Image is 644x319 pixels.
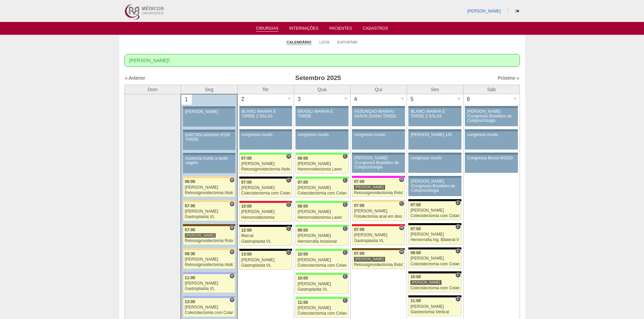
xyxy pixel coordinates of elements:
span: Consultório [342,154,348,159]
span: Hospital [230,249,235,255]
a: Pacientes [329,26,352,33]
div: Key: Brasil [295,249,348,251]
th: Ter [237,85,294,94]
div: Key: Bartira [183,200,235,202]
span: 08:00 [297,204,308,209]
div: Key: Aviso [352,129,405,131]
div: 4 [351,94,361,104]
div: congresso murilo [411,156,459,160]
div: [PERSON_NAME] /Congresso Brasileiro de Coloproctologia [354,156,403,169]
div: [PERSON_NAME] [410,256,459,261]
div: Colecistectomia com Colangiografia VL [410,286,459,290]
a: Internações [289,26,319,33]
a: C 13:00 [PERSON_NAME] Gastroplastia VL [239,251,292,270]
a: H 11:00 [PERSON_NAME] Gastroplastia VL [183,274,235,293]
div: Key: Brasil [295,201,348,203]
a: H 07:00 [PERSON_NAME] Retossigmoidectomia Robótica [352,250,405,269]
div: [PERSON_NAME] [185,281,234,286]
span: 11:00 [410,298,421,303]
div: 1 [181,95,192,105]
a: C 09:00 [PERSON_NAME] Colecistectomia com Colangiografia VL [408,249,461,268]
th: Seg [181,85,237,94]
span: Hospital [399,177,404,182]
a: congresso murilo [352,131,405,150]
div: Herniorrafia Ing. Bilateral VL [410,238,459,242]
a: C 07:00 [PERSON_NAME] Colecistectomia com Colangiografia VL [408,201,461,220]
a: congresso murilo [465,131,518,150]
div: [PERSON_NAME] [297,306,347,310]
a: H 13:00 [PERSON_NAME] Colecistectomia com Colangiografia VL [183,298,235,317]
a: Ausencia murilo a tarde viagem [183,155,235,173]
a: congresso murilo [408,155,461,173]
div: Key: Aviso [352,106,405,108]
th: Qui [350,85,407,94]
div: [PERSON_NAME] [297,234,347,238]
div: Key: Blanc [408,295,461,297]
div: [PERSON_NAME] [185,209,234,214]
span: 09:00 [297,228,308,233]
div: Gastrectomia Vertical [410,310,459,314]
div: Key: Brasil [295,297,348,299]
a: BRASIL/ MANHÃ E TARDE [295,108,348,126]
div: Marcal [241,234,290,238]
a: H 07:00 [PERSON_NAME] Retossigmoidectomia Robótica [352,178,405,197]
div: Key: Assunção [352,224,405,226]
div: BARTIRA MANHÃ/ IFOR TARDE [185,133,233,142]
th: Sex [407,85,463,94]
div: Congresso Bruno WGDD [467,156,516,160]
div: Gastroplastia VL [354,239,403,243]
div: Gastroplastia VL [185,287,234,291]
div: [PERSON_NAME] [297,282,347,286]
div: congresso murilo [242,133,290,137]
div: [PERSON_NAME] [297,186,347,190]
div: Key: Santa Joana [183,224,235,226]
a: [PERSON_NAME] [183,108,235,127]
a: ASSUNÇÃO MANHÃ/ SANTA JOANA TARDE [352,108,405,126]
div: [PERSON_NAME] /Congresso Brasileiro de Coloproctologia [467,109,516,123]
div: Retossigmoidectomia Robótica [354,263,403,267]
span: Consultório [286,226,291,231]
a: C 07:00 [PERSON_NAME] Colecistectomia com Colangiografia VL [295,179,348,197]
span: Consultório [455,272,460,278]
div: Key: Aviso [408,129,461,131]
div: [PERSON_NAME] 12h [411,133,459,137]
a: C 10:00 [PERSON_NAME] Gastroplastia VL [295,275,348,294]
a: « Anterior [125,75,145,81]
div: Colecistectomia com Colangiografia VL [185,311,234,315]
span: 08:30 [185,251,195,256]
div: Gastroplastia VL [241,239,290,244]
div: Key: Aviso [295,106,348,108]
div: Key: Blanc [408,271,461,273]
div: Key: Christóvão da Gama [183,296,235,298]
span: Consultório [455,248,460,254]
div: Hemorroidectomia [241,215,290,220]
a: [PERSON_NAME] 12h [408,131,461,150]
th: Sáb [463,85,520,94]
span: Consultório [342,250,348,255]
div: + [287,94,292,103]
div: Key: Blanc [239,177,292,179]
span: 07:00 [410,203,421,207]
div: [PERSON_NAME] [185,110,233,114]
div: Key: Bartira [352,200,405,202]
span: Consultório [286,250,291,255]
div: BLANC/ MANHÃ E TARDE 2 SALAS [242,109,290,118]
span: 07:00 [185,204,195,208]
div: Herniorrafia Incisional [297,239,347,244]
a: C 10:00 [PERSON_NAME] Hemorroidectomia [239,203,292,222]
a: C 07:00 [PERSON_NAME] Colecistectomia com Colangiografia VL [239,179,292,197]
span: 11:00 [297,300,308,305]
div: Key: Aviso [183,153,235,155]
div: Key: Aviso [465,129,518,131]
span: Hospital [230,225,235,231]
span: 10:00 [297,276,308,281]
div: Colecistectomia com Colangiografia VL [297,311,347,316]
div: 3 [294,94,305,104]
span: 10:00 [297,252,308,257]
span: Consultório [286,202,291,207]
div: BRASIL/ MANHÃ E TARDE [298,109,346,118]
span: Hospital [230,273,235,278]
div: BLANC/ MANHÃ E TARDE 2 SALAS [411,109,459,118]
div: Colecistectomia com Colangiografia VL [410,214,459,218]
a: C 11:00 [PERSON_NAME] Gastrectomia Vertical [408,297,461,316]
